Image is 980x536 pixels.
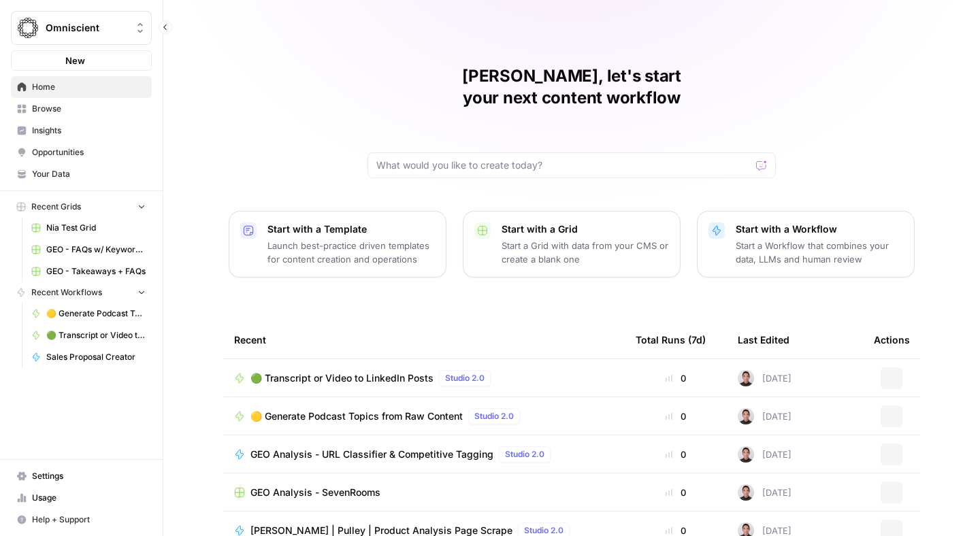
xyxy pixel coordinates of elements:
[376,158,751,172] input: What would you like to create today?
[46,329,146,341] span: 🟢 Transcript or Video to LinkedIn Posts
[636,409,716,423] div: 0
[738,446,754,463] img: ldca96x3fqk96iahrrd7hy2ionxa
[32,81,146,93] span: Home
[32,168,146,180] span: Your Data
[11,50,152,71] button: New
[738,321,789,358] div: Last Edited
[11,141,152,163] a: Opportunities
[234,408,614,424] a: 🟡 Generate Podcast Topics from Raw ContentStudio 2.0
[234,446,614,463] a: GEO Analysis - URL Classifier & Competitive TaggingStudio 2.0
[502,222,669,236] p: Start with a Grid
[636,371,716,385] div: 0
[234,370,614,386] a: 🟢 Transcript or Video to LinkedIn PostsStudio 2.0
[11,487,152,509] a: Usage
[250,371,434,385] span: 🟢 Transcript or Video to LinkedIn Posts
[46,265,146,278] span: GEO - Takeaways + FAQs
[32,124,146,137] span: Insights
[46,21,128,35] span: Omniscient
[32,470,146,482] span: Settings
[738,446,791,463] div: [DATE]
[474,410,514,422] span: Studio 2.0
[250,448,493,461] span: GEO Analysis - URL Classifier & Competitive Tagging
[25,239,152,261] a: GEO - FAQs w/ Keywords Grid
[229,211,446,278] button: Start with a TemplateLaunch best-practice driven templates for content creation and operations
[32,103,146,115] span: Browse
[738,484,754,501] img: ldca96x3fqk96iahrrd7hy2ionxa
[234,321,614,358] div: Recent
[11,282,152,303] button: Recent Workflows
[25,261,152,282] a: GEO - Takeaways + FAQs
[636,448,716,461] div: 0
[234,486,614,499] a: GEO Analysis - SevenRooms
[445,372,485,384] span: Studio 2.0
[738,408,754,424] img: ldca96x3fqk96iahrrd7hy2ionxa
[46,351,146,363] span: Sales Proposal Creator
[31,286,102,299] span: Recent Workflows
[11,465,152,487] a: Settings
[31,201,81,213] span: Recent Grids
[16,16,40,40] img: Omniscient Logo
[738,370,791,386] div: [DATE]
[738,484,791,501] div: [DATE]
[738,408,791,424] div: [DATE]
[11,509,152,531] button: Help + Support
[463,211,681,278] button: Start with a GridStart a Grid with data from your CMS or create a blank one
[11,163,152,185] a: Your Data
[32,146,146,158] span: Opportunities
[636,321,706,358] div: Total Runs (7d)
[267,239,435,266] p: Launch best-practice driven templates for content creation and operations
[736,222,903,236] p: Start with a Workflow
[267,222,435,236] p: Start with a Template
[11,98,152,120] a: Browse
[367,65,776,109] h1: [PERSON_NAME], let's start your next content workflow
[697,211,915,278] button: Start with a WorkflowStart a Workflow that combines your data, LLMs and human review
[250,409,463,423] span: 🟡 Generate Podcast Topics from Raw Content
[25,303,152,324] a: 🟡 Generate Podcast Topics from Raw Content
[11,11,152,45] button: Workspace: Omniscient
[25,217,152,239] a: Nia Test Grid
[874,321,910,358] div: Actions
[46,307,146,320] span: 🟡 Generate Podcast Topics from Raw Content
[65,54,85,67] span: New
[505,448,544,460] span: Studio 2.0
[46,222,146,234] span: Nia Test Grid
[250,486,380,499] span: GEO Analysis - SevenRooms
[736,239,903,266] p: Start a Workflow that combines your data, LLMs and human review
[738,370,754,386] img: ldca96x3fqk96iahrrd7hy2ionxa
[11,120,152,141] a: Insights
[636,486,716,499] div: 0
[32,492,146,504] span: Usage
[11,76,152,98] a: Home
[502,239,669,266] p: Start a Grid with data from your CMS or create a blank one
[25,324,152,346] a: 🟢 Transcript or Video to LinkedIn Posts
[11,197,152,217] button: Recent Grids
[32,514,146,526] span: Help + Support
[46,244,146,256] span: GEO - FAQs w/ Keywords Grid
[25,346,152,368] a: Sales Proposal Creator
